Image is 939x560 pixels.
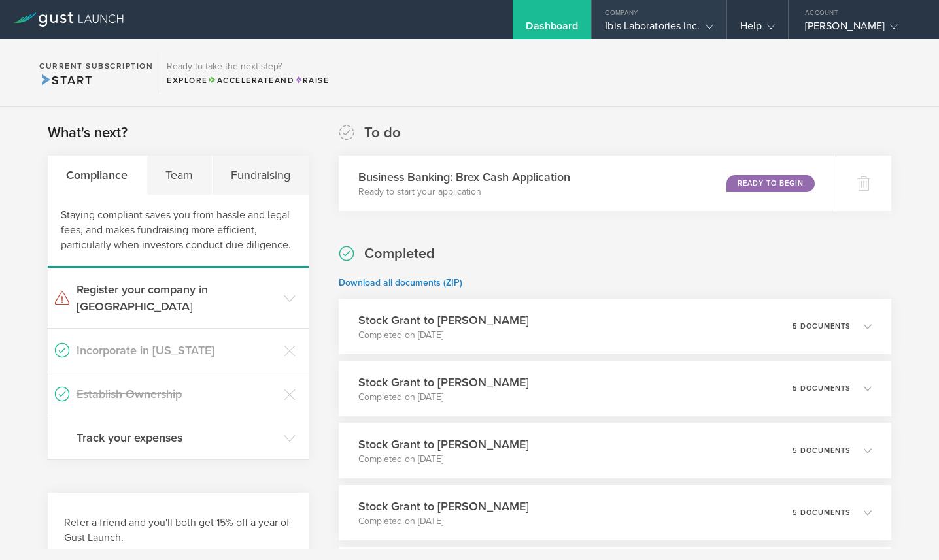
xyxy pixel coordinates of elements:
[213,156,309,195] div: Fundraising
[358,169,570,186] h3: Business Banking: Brex Cash Application
[364,124,401,142] h2: To do
[740,20,775,39] div: Help
[526,20,578,39] div: Dashboard
[358,374,529,391] h3: Stock Grant to [PERSON_NAME]
[39,62,153,70] h2: Current Subscription
[364,244,435,263] h2: Completed
[48,156,147,195] div: Compliance
[208,76,295,85] span: and
[358,436,529,453] h3: Stock Grant to [PERSON_NAME]
[874,497,939,560] iframe: Chat Widget
[358,498,529,515] h3: Stock Grant to [PERSON_NAME]
[793,323,851,330] p: 5 documents
[726,175,815,192] div: Ready to Begin
[805,20,916,39] div: [PERSON_NAME]
[77,281,277,315] h3: Register your company in [GEOGRAPHIC_DATA]
[793,385,851,392] p: 5 documents
[793,447,851,454] p: 5 documents
[147,156,213,195] div: Team
[208,76,275,85] span: Accelerate
[77,386,277,403] h3: Establish Ownership
[339,277,462,288] a: Download all documents (ZIP)
[167,74,329,86] div: Explore
[358,329,529,342] p: Completed on [DATE]
[793,509,851,516] p: 5 documents
[294,76,329,85] span: Raise
[77,429,277,446] h3: Track your expenses
[64,516,292,546] h3: Refer a friend and you'll both get 15% off a year of Gust Launch.
[167,62,329,71] h3: Ready to take the next step?
[77,342,277,359] h3: Incorporate in [US_STATE]
[48,195,309,268] div: Staying compliant saves you from hassle and legal fees, and makes fundraising more efficient, par...
[48,124,128,142] h2: What's next?
[39,73,92,88] span: Start
[339,156,836,211] div: Business Banking: Brex Cash ApplicationReady to start your applicationReady to Begin
[358,515,529,528] p: Completed on [DATE]
[358,186,570,199] p: Ready to start your application
[605,20,713,39] div: Ibis Laboratories Inc.
[358,391,529,404] p: Completed on [DATE]
[160,52,335,93] div: Ready to take the next step?ExploreAccelerateandRaise
[358,312,529,329] h3: Stock Grant to [PERSON_NAME]
[358,453,529,466] p: Completed on [DATE]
